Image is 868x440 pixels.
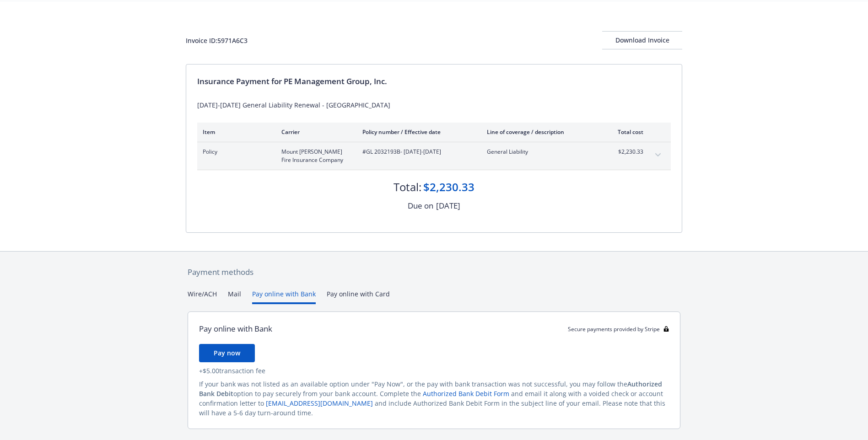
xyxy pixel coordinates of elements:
[609,128,643,136] div: Total cost
[651,148,665,162] button: expand content
[188,266,680,278] div: Payment methods
[199,380,662,398] span: Authorized Bank Debit
[436,200,460,212] div: [DATE]
[199,366,669,376] div: + $5.00 transaction fee
[327,289,390,304] button: Pay online with Card
[199,344,255,362] button: Pay now
[487,148,594,156] span: General Liability
[408,200,433,212] div: Due on
[602,32,682,49] div: Download Invoice
[609,148,643,156] span: $2,230.33
[214,349,240,357] span: Pay now
[281,148,348,164] span: Mount [PERSON_NAME] Fire Insurance Company
[423,389,509,398] a: Authorized Bank Debit Form
[186,36,248,45] div: Invoice ID: 5971A6C3
[487,128,594,136] div: Line of coverage / description
[203,128,267,136] div: Item
[197,100,671,110] div: [DATE]-[DATE] General Liability Renewal - [GEOGRAPHIC_DATA]
[394,179,421,195] div: Total:
[602,31,682,49] button: Download Invoice
[252,289,316,304] button: Pay online with Bank
[228,289,241,304] button: Mail
[568,325,669,333] div: Secure payments provided by Stripe
[197,75,671,87] div: Insurance Payment for PE Management Group, Inc.
[423,179,474,195] div: $2,230.33
[197,142,671,170] div: PolicyMount [PERSON_NAME] Fire Insurance Company#GL 2032193B- [DATE]-[DATE]General Liability$2,23...
[362,128,472,136] div: Policy number / Effective date
[188,289,217,304] button: Wire/ACH
[199,379,669,418] div: If your bank was not listed as an available option under "Pay Now", or the pay with bank transact...
[199,323,272,335] div: Pay online with Bank
[362,148,472,156] span: #GL 2032193B - [DATE]-[DATE]
[266,399,373,408] a: [EMAIL_ADDRESS][DOMAIN_NAME]
[281,128,348,136] div: Carrier
[203,148,267,156] span: Policy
